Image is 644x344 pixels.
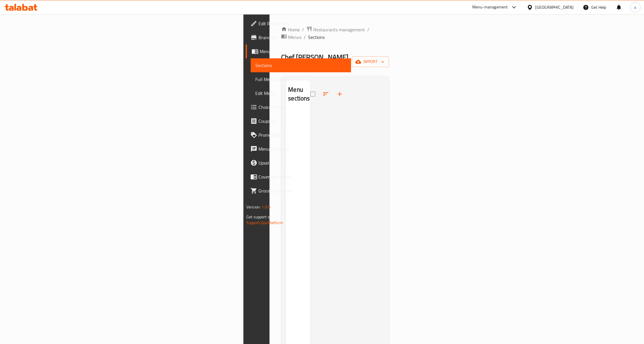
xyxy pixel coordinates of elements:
a: Coverage Report [246,170,351,184]
a: Support.OpsPlatform [246,219,283,226]
a: Choice Groups [246,100,351,114]
nav: Menu sections [286,108,310,113]
a: Branches [246,30,351,44]
span: 1.0.0 [261,203,270,211]
span: Grocery Checklist [258,187,346,194]
a: Edit Menu [251,86,351,100]
a: Grocery Checklist [246,184,351,198]
span: Coverage Report [258,173,346,180]
div: [GEOGRAPHIC_DATA] [535,4,574,10]
span: Edit Restaurant [258,20,346,27]
span: Get support on: [246,213,273,221]
span: a [634,4,636,10]
li: / [367,26,369,33]
a: Promotions [246,128,351,142]
span: Full Menu View [255,76,346,83]
span: Version: [246,203,261,211]
button: Add section [333,87,347,101]
a: Coupons [246,114,351,128]
a: Menus [246,44,351,58]
span: Promotions [258,132,346,138]
button: import [352,56,389,67]
a: Edit Restaurant [246,17,351,30]
span: import [357,58,384,65]
span: Choice Groups [258,104,346,111]
span: Menu disclaimer [258,145,346,152]
a: Sections [251,58,351,72]
a: Menu disclaimer [246,142,351,156]
div: Menu-management [472,4,508,11]
span: Branches [258,34,346,41]
span: Sections [255,62,346,69]
a: Full Menu View [251,72,351,86]
span: Menus [260,48,346,55]
span: Edit Menu [255,90,346,97]
span: Upsell [258,159,346,166]
a: Upsell [246,156,351,170]
span: Coupons [258,118,346,125]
